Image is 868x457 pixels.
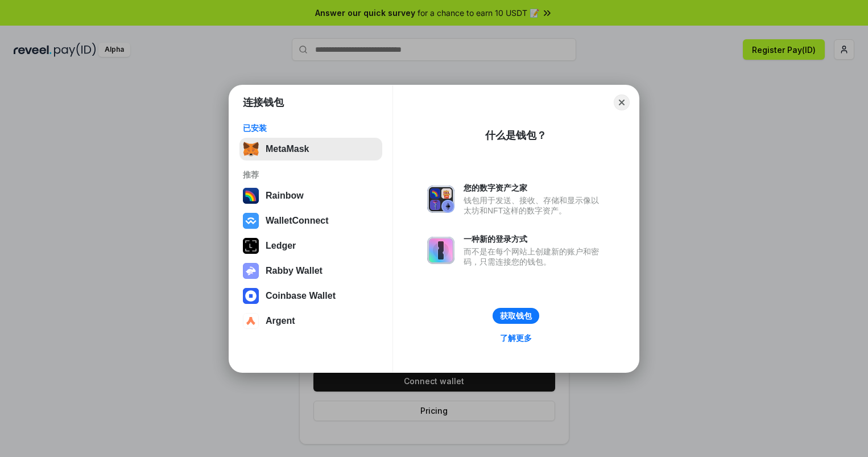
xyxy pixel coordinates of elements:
div: 您的数字资产之家 [464,183,605,193]
img: svg+xml,%3Csvg%20xmlns%3D%22http%3A%2F%2Fwww.w3.org%2F2000%2Fsvg%22%20fill%3D%22none%22%20viewBox... [427,186,454,213]
button: Rabby Wallet [239,260,382,282]
button: WalletConnect [239,209,382,232]
div: 一种新的登录方式 [464,234,605,244]
button: Ledger [239,234,382,257]
button: MetaMask [239,138,382,160]
div: 推荐 [243,170,379,180]
a: 了解更多 [493,331,539,345]
div: Ledger [266,241,296,251]
div: 了解更多 [500,333,532,343]
img: svg+xml,%3Csvg%20fill%3D%22none%22%20height%3D%2233%22%20viewBox%3D%220%200%2035%2033%22%20width%... [243,141,259,157]
div: 什么是钱包？ [485,129,547,142]
button: Coinbase Wallet [239,285,382,307]
div: WalletConnect [266,216,329,226]
div: 获取钱包 [500,311,532,321]
img: svg+xml,%3Csvg%20xmlns%3D%22http%3A%2F%2Fwww.w3.org%2F2000%2Fsvg%22%20fill%3D%22none%22%20viewBox... [427,237,454,264]
button: Argent [239,310,382,332]
div: MetaMask [266,144,309,154]
div: 而不是在每个网站上创建新的账户和密码，只需连接您的钱包。 [464,246,605,267]
img: svg+xml,%3Csvg%20xmlns%3D%22http%3A%2F%2Fwww.w3.org%2F2000%2Fsvg%22%20fill%3D%22none%22%20viewBox... [243,263,259,279]
div: Rabby Wallet [266,266,323,276]
div: 已安装 [243,123,379,133]
img: svg+xml,%3Csvg%20xmlns%3D%22http%3A%2F%2Fwww.w3.org%2F2000%2Fsvg%22%20width%3D%2228%22%20height%3... [243,238,259,254]
img: svg+xml,%3Csvg%20width%3D%22120%22%20height%3D%22120%22%20viewBox%3D%220%200%20120%20120%22%20fil... [243,188,259,204]
div: 钱包用于发送、接收、存储和显示像以太坊和NFT这样的数字资产。 [464,195,605,216]
button: Rainbow [239,184,382,207]
img: svg+xml,%3Csvg%20width%3D%2228%22%20height%3D%2228%22%20viewBox%3D%220%200%2028%2028%22%20fill%3D... [243,213,259,229]
div: Rainbow [266,191,304,201]
button: Close [614,94,630,110]
button: 获取钱包 [493,308,539,324]
h1: 连接钱包 [243,96,284,109]
img: svg+xml,%3Csvg%20width%3D%2228%22%20height%3D%2228%22%20viewBox%3D%220%200%2028%2028%22%20fill%3D... [243,288,259,304]
img: svg+xml,%3Csvg%20width%3D%2228%22%20height%3D%2228%22%20viewBox%3D%220%200%2028%2028%22%20fill%3D... [243,313,259,329]
div: Argent [266,316,295,326]
div: Coinbase Wallet [266,291,336,301]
